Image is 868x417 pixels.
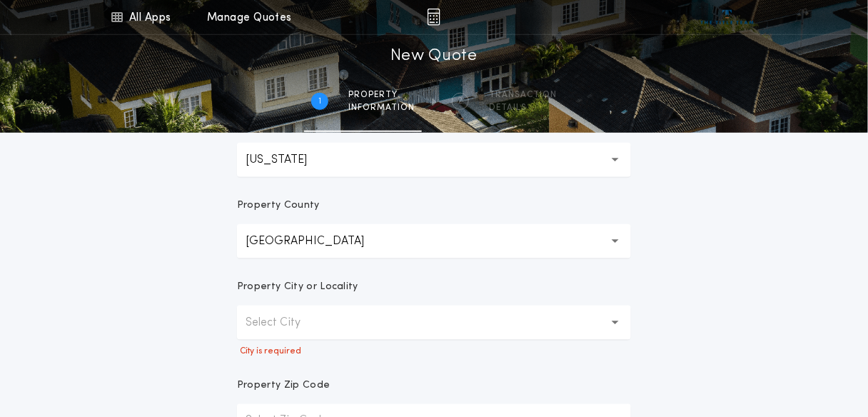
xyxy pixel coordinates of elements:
[237,143,631,177] button: [US_STATE]
[246,233,387,250] p: [GEOGRAPHIC_DATA]
[237,378,330,393] p: Property Zip Code
[390,45,478,68] h1: New Quote
[246,314,323,331] p: Select City
[489,89,557,101] span: Transaction
[701,10,755,24] img: vs-icon
[318,96,321,107] h2: 1
[348,102,415,114] span: information
[237,199,320,213] p: Property County
[348,89,415,101] span: Property
[427,9,440,26] img: img
[237,346,631,357] p: City is required
[237,306,631,340] button: Select City
[237,280,358,294] p: Property City or Locality
[489,102,557,114] span: details
[237,224,631,258] button: [GEOGRAPHIC_DATA]
[246,151,330,169] p: [US_STATE]
[458,96,463,107] h2: 2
